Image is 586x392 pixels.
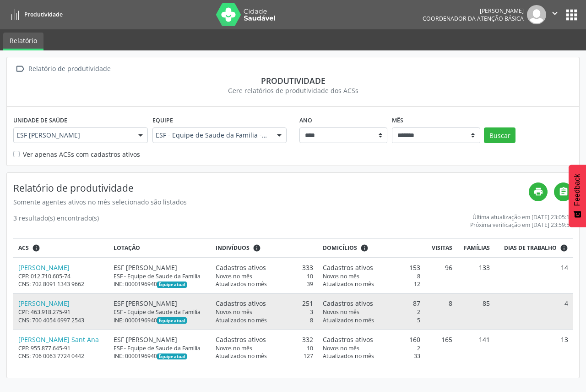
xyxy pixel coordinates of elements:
span: Produtividade [24,11,63,18]
div: 332 [216,335,313,344]
span: Coordenador da Atenção Básica [423,15,524,22]
div: 8 [216,316,313,324]
div: 3 [216,308,313,316]
a: Produtividade [6,7,63,22]
span: ESF [PERSON_NAME] [16,131,129,140]
div: Gere relatórios de produtividade dos ACSs [13,86,573,95]
i: ACSs que estiveram vinculados a uma UBS neste período, mesmo sem produtividade. [32,244,40,252]
span: Atualizados no mês [216,280,267,288]
label: Ver apenas ACSs com cadastros ativos [23,149,140,159]
span: Novos no mês [323,308,359,316]
td: 8 [425,293,457,329]
span: Atualizados no mês [216,352,267,360]
div: ESF - Equipe de Saude da Familia [114,272,206,280]
div: 39 [216,280,313,288]
div: CNS: 702 8091 1343 9662 [18,280,104,288]
span: ESF - Equipe de Saude da Familia - INE: 0000196940 [156,131,268,140]
div: ESF [PERSON_NAME] [114,298,206,308]
span: Cadastros ativos [323,263,373,272]
div: CPF: 012.710.605-74 [18,272,104,280]
div: 5 [323,316,420,324]
span: Dias de trabalho [504,244,557,252]
span: Atualizados no mês [323,280,374,288]
span: Feedback [573,174,581,206]
div: CPF: 955.877.645-91 [18,344,104,352]
span: Cadastros ativos [323,335,373,344]
h4: Relatório de produtividade [13,182,529,194]
span: Novos no mês [323,272,359,280]
a: [PERSON_NAME] [18,299,70,308]
td: 13 [495,329,573,364]
label: Equipe [152,113,173,127]
div: 87 [323,298,420,308]
i:  [13,62,27,76]
div: INE: 0000196940 [114,352,206,360]
label: Unidade de saúde [13,113,67,127]
span: Esta é a equipe atual deste Agente [157,353,187,360]
td: 165 [425,329,457,364]
div: CNS: 700 4054 6997 2543 [18,316,104,324]
span: Domicílios [323,244,357,252]
div: 160 [323,335,420,344]
td: 85 [457,293,495,329]
button: Buscar [484,127,515,143]
i: <div class="text-left"> <div> <strong>Cadastros ativos:</strong> Cadastros que estão vinculados a... [253,244,261,252]
span: ACS [18,244,29,252]
div: 2 [323,308,420,316]
button: apps [564,7,580,23]
i:  [550,8,560,18]
i: <div class="text-left"> <div> <strong>Cadastros ativos:</strong> Cadastros que estão vinculados a... [360,244,369,252]
div: 12 [323,280,420,288]
div: Próxima verificação em [DATE] 23:59:59 [470,221,573,229]
div: 10 [216,272,313,280]
a: print [529,182,548,201]
a: Relatório [3,33,43,50]
div: ESF - Equipe de Saude da Familia [114,344,206,352]
span: Esta é a equipe atual deste Agente [157,317,187,324]
div: ESF [PERSON_NAME] [114,263,206,272]
span: Cadastros ativos [216,298,266,308]
div: 8 [323,272,420,280]
a: [PERSON_NAME] Sant Ana [18,335,99,344]
label: Mês [392,113,403,127]
span: Novos no mês [216,344,252,352]
div: Somente agentes ativos no mês selecionado são listados [13,197,529,207]
img: img [527,5,546,24]
div: ESF [PERSON_NAME] [114,335,206,344]
span: Atualizados no mês [323,352,374,360]
button:  [546,5,564,24]
th: Visitas [425,239,457,258]
span: Novos no mês [323,344,359,352]
span: Cadastros ativos [216,335,266,344]
a:  Relatório de produtividade [13,62,112,76]
span: Atualizados no mês [216,316,267,324]
td: 14 [495,258,573,293]
div: INE: 0000196940 [114,280,206,288]
span: Atualizados no mês [323,316,374,324]
span: Esta é a equipe atual deste Agente [157,282,187,288]
td: 133 [457,258,495,293]
div: ESF - Equipe de Saude da Familia [114,308,206,316]
div: 2 [323,344,420,352]
td: 141 [457,329,495,364]
label: Ano [299,113,312,127]
div: 127 [216,352,313,360]
div: 333 [216,263,313,272]
th: Lotação [109,239,211,258]
div: CNS: 706 0063 7724 0442 [18,352,104,360]
div: 10 [216,344,313,352]
span: Indivíduos [216,244,250,252]
th: Famílias [457,239,495,258]
div: Última atualização em [DATE] 23:05:14 [470,213,573,221]
span: Novos no mês [216,272,252,280]
td: 4 [495,293,573,329]
span: Cadastros ativos [216,263,266,272]
span: Cadastros ativos [323,298,373,308]
div: 153 [323,263,420,272]
a: [PERSON_NAME] [18,263,70,272]
div: INE: 0000196940 [114,316,206,324]
i: print [533,187,543,197]
div: Produtividade [13,76,573,86]
a:  [554,182,573,201]
i: Dias em que o(a) ACS fez pelo menos uma visita, ou ficha de cadastro individual ou cadastro domic... [560,244,568,252]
